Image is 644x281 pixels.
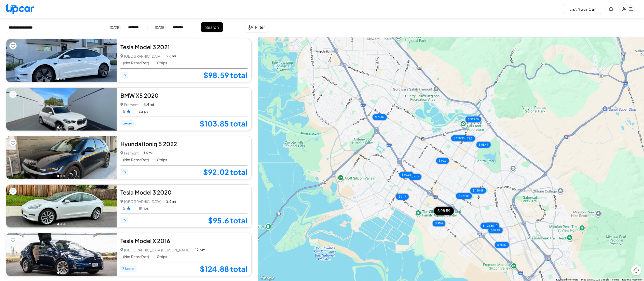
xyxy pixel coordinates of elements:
[466,117,482,122] div: $ 313.69
[612,278,619,281] a: Terms (opens in new tab)
[6,39,117,82] img: Car Image
[6,88,117,131] img: Car Image
[204,72,248,78] a: $98.59 total
[123,254,149,259] span: (Not Rated Yet)
[120,140,248,148] div: Hyundai Ioniq 5 2022
[120,217,128,223] span: EV
[139,206,149,210] span: 11 trips
[60,272,62,274] button: Go to photo 2
[120,169,128,175] span: EV
[120,101,139,108] p: Fremont
[9,236,17,243] button: Add to favorites
[200,120,248,127] a: $103.85 total
[434,207,454,215] div: $ 98.59
[203,169,248,175] a: $92.02 total
[139,109,148,113] span: 2 trips
[495,242,509,248] div: $ 78.87
[120,266,136,272] span: 7 Seater
[120,120,134,126] span: Luxury
[60,126,62,129] button: Go to photo 2
[60,78,62,80] button: Go to photo 2
[120,198,161,205] p: [GEOGRAPHIC_DATA]
[462,136,475,142] div: $ 71.7
[481,223,496,229] div: $ 103.85
[57,223,59,225] button: Go to photo 1
[564,4,601,14] button: List Your Car
[123,109,131,113] span: 5
[166,53,176,59] span: 2.6 mi
[9,139,17,146] button: Add to favorites
[60,175,62,177] button: Go to photo 2
[120,43,248,51] div: Tesla Model 3 2021
[120,237,248,245] div: Tesla Model X 2016
[5,3,34,14] img: Upcar Logo
[622,278,642,281] a: Report a map error
[120,188,248,196] div: Tesla Model 3 2020
[396,194,409,200] div: $ 71.7
[155,25,166,30] div: [DATE]
[6,185,117,227] img: Car Image
[157,254,167,259] span: 0 trips
[470,188,486,194] div: $ 180.68
[9,42,17,49] button: Add to favorites
[144,102,154,107] span: 3.4 mi
[63,223,65,225] button: Go to photo 3
[123,206,131,210] span: 5
[120,53,161,60] p: [GEOGRAPHIC_DATA]
[120,92,248,99] div: BMW X5 2020
[255,24,265,30] span: Filter
[57,272,59,274] button: Go to photo 1
[57,78,59,80] button: Go to photo 1
[200,265,248,272] a: $124.88 total
[9,188,17,195] button: Add to favorites
[6,233,117,276] img: Car Image
[63,126,65,129] button: Go to photo 3
[631,265,641,275] button: Map camera controls
[476,142,491,148] div: $ 85.44
[63,78,65,80] button: Go to photo 3
[123,158,149,162] span: (Not Rated Yet)
[157,158,167,162] span: 0 trips
[451,135,467,141] div: $ 250.95
[201,22,223,32] button: Search
[581,278,609,281] span: Map data ©2025 Google
[409,174,421,180] div: $ 71.7
[120,246,190,253] p: [GEOGRAPHIC_DATA][PERSON_NAME]
[399,172,414,178] div: $ 92.02
[126,109,131,113] img: Star Rating
[456,193,472,199] div: $ 129.06
[157,61,167,65] span: 0 trips
[120,149,139,157] p: Fremont
[166,199,176,204] span: 2.6 mi
[489,227,503,233] div: $ 92.02
[195,247,206,252] span: 12.6 mi
[63,272,65,274] button: Go to photo 3
[485,223,499,228] div: $ 78.87
[110,25,120,30] div: [DATE]
[123,61,149,65] span: (Not Rated Yet)
[208,217,248,224] a: $95.6 total
[126,206,131,210] img: Star Rating
[60,223,62,225] button: Go to photo 2
[63,175,65,177] button: Go to photo 3
[436,158,449,164] div: $ 90.7
[57,126,59,129] button: Go to photo 1
[6,136,117,179] img: Car Image
[120,72,128,78] span: EV
[144,150,153,156] span: 1.6 mi
[9,91,17,98] button: Add to favorites
[244,22,269,33] button: Open filters
[57,175,59,177] button: Go to photo 1
[433,221,445,226] div: $ 95.6
[373,114,387,120] div: $ 78.87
